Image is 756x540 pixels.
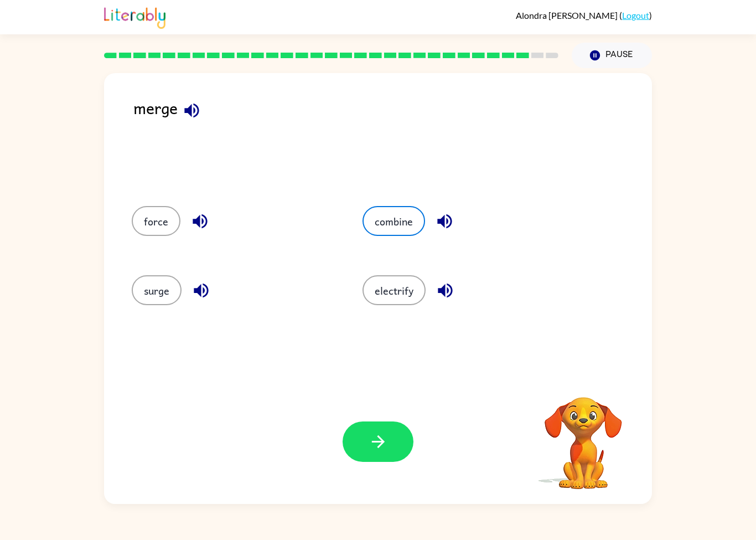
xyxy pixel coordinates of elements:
[363,206,425,236] button: combine
[133,95,652,184] div: merge
[516,10,619,20] span: Alondra [PERSON_NAME]
[528,380,639,491] video: Your browser must support playing .mp4 files to use Literably. Please try using another browser.
[363,275,426,305] button: electrify
[622,10,649,20] a: Logout
[572,43,652,68] button: Pause
[104,4,165,29] img: Literably
[132,275,182,305] button: surge
[132,206,180,236] button: force
[516,10,652,20] div: ( )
